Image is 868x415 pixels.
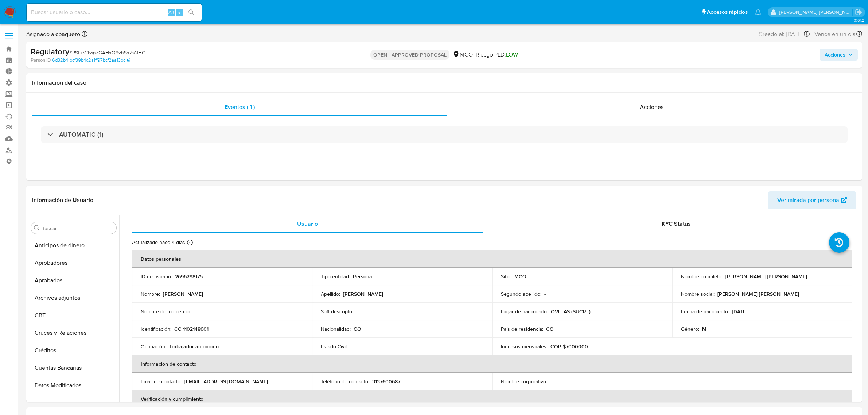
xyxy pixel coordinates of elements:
button: search-icon [184,7,199,18]
p: Ocupación : [141,343,166,350]
button: CBT [28,307,119,324]
button: Buscar [34,225,40,231]
p: - [194,308,195,315]
button: Créditos [28,342,119,359]
span: - [811,29,813,39]
p: - [358,308,359,315]
span: s [178,9,180,16]
p: Email de contacto : [141,378,182,385]
button: Anticipos de dinero [28,237,119,254]
div: Creado el: [DATE] [759,29,810,39]
button: Aprobados [28,272,119,289]
h1: Información de Usuario [32,197,93,204]
p: País de residencia : [501,326,543,332]
span: # RSfuM4wnzGAHxQ9vhSxZsNHG [69,49,145,56]
button: Aprobadores [28,254,119,272]
p: Soft descriptor : [321,308,355,315]
h1: Información del caso [32,79,856,86]
a: Salir [855,8,863,16]
input: Buscar usuario o caso... [27,8,202,17]
p: Fecha de nacimiento : [681,308,729,315]
span: Ver mirada por persona [777,191,839,209]
p: Persona [353,273,372,280]
p: - [544,291,546,297]
p: MCO [514,273,526,280]
p: Lugar de nacimiento : [501,308,548,315]
button: Archivos adjuntos [28,289,119,307]
div: MCO [452,51,473,59]
span: Alt [168,9,174,16]
b: Person ID [31,57,51,63]
th: Datos personales [132,250,852,268]
span: Usuario [297,220,318,228]
p: CO [354,326,361,332]
span: Vence en un día [814,30,855,38]
span: Accesos rápidos [707,8,748,16]
p: camila.baquero@mercadolibre.com.co [779,9,853,16]
p: Nombre completo : [681,273,723,280]
p: Estado Civil : [321,343,348,350]
p: Sitio : [501,273,511,280]
p: [PERSON_NAME] [PERSON_NAME] [725,273,807,280]
button: Ver mirada por persona [768,191,856,209]
p: - [550,378,552,385]
p: Tipo entidad : [321,273,350,280]
p: Nombre : [141,291,160,297]
button: Acciones [820,49,858,61]
p: M [702,326,707,332]
p: - [351,343,352,350]
p: [PERSON_NAME] [PERSON_NAME] [717,291,799,297]
button: Devices Geolocation [28,394,119,412]
span: Asignado a [26,30,80,38]
p: CC 1102148601 [174,326,209,332]
a: Notificaciones [755,9,761,15]
p: Apellido : [321,291,340,297]
span: Acciones [640,103,664,111]
button: Datos Modificados [28,377,119,394]
p: 3137600687 [372,378,400,385]
span: LOW [506,50,518,59]
p: CO [546,326,554,332]
p: Trabajador autonomo [169,343,219,350]
span: KYC Status [662,220,691,228]
p: [EMAIL_ADDRESS][DOMAIN_NAME] [184,378,268,385]
p: Identificación : [141,326,171,332]
p: Actualizado hace 4 días [132,239,185,246]
p: Segundo apellido : [501,291,541,297]
b: cbaquero [54,30,80,38]
p: [PERSON_NAME] [343,291,383,297]
p: 2696298175 [175,273,203,280]
p: ID de usuario : [141,273,172,280]
p: COP $7000000 [550,343,588,350]
p: Nacionalidad : [321,326,351,332]
p: [PERSON_NAME] [163,291,203,297]
p: Nombre corporativo : [501,378,547,385]
span: Eventos ( 1 ) [225,103,255,111]
span: Riesgo PLD: [476,51,518,59]
button: Cuentas Bancarias [28,359,119,377]
p: Nombre social : [681,291,715,297]
p: OPEN - APPROVED PROPOSAL [370,50,449,60]
p: Género : [681,326,699,332]
input: Buscar [41,225,113,232]
p: Ingresos mensuales : [501,343,548,350]
th: Verificación y cumplimiento [132,390,852,408]
p: [DATE] [732,308,747,315]
span: Acciones [825,49,845,61]
p: Teléfono de contacto : [321,378,369,385]
th: Información de contacto [132,355,852,373]
a: 6d32b41bcf39b4c2a1ff97bcf2aa13bc [52,57,130,63]
button: Cruces y Relaciones [28,324,119,342]
p: OVEJAS (SUCRE) [551,308,591,315]
h3: AUTOMATIC (1) [59,131,104,139]
b: Regulatory [31,46,69,57]
div: AUTOMATIC (1) [41,126,848,143]
p: Nombre del comercio : [141,308,191,315]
